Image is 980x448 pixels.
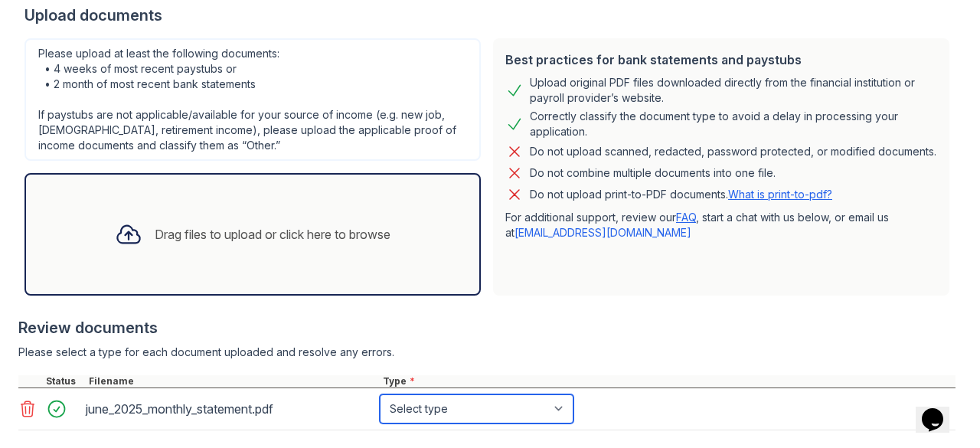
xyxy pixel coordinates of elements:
a: FAQ [676,211,696,224]
a: [EMAIL_ADDRESS][DOMAIN_NAME] [514,226,691,239]
div: Please upload at least the following documents: • 4 weeks of most recent paystubs or • 2 month of... [24,38,481,161]
a: What is print-to-pdf? [728,188,832,201]
div: Do not upload scanned, redacted, password protected, or modified documents. [530,142,936,161]
div: Drag files to upload or click here to browse [155,225,390,244]
div: Upload original PDF files downloaded directly from the financial institution or payroll provider’... [530,75,937,106]
div: Correctly classify the document type to avoid a delay in processing your application. [530,109,937,139]
div: Do not combine multiple documents into one file. [530,164,776,182]
iframe: chat widget [916,387,965,433]
div: june_2025_monthly_statement.pdf [86,397,374,421]
p: For additional support, review our , start a chat with us below, or email us at [505,210,937,240]
div: Review documents [18,317,955,338]
div: Please select a type for each document uploaded and resolve any errors. [18,345,955,360]
div: Filename [86,375,380,388]
div: Upload documents [24,5,955,26]
div: Status [43,375,86,388]
div: Type [380,375,955,388]
div: Best practices for bank statements and paystubs [505,51,937,69]
p: Do not upload print-to-PDF documents. [530,187,832,202]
